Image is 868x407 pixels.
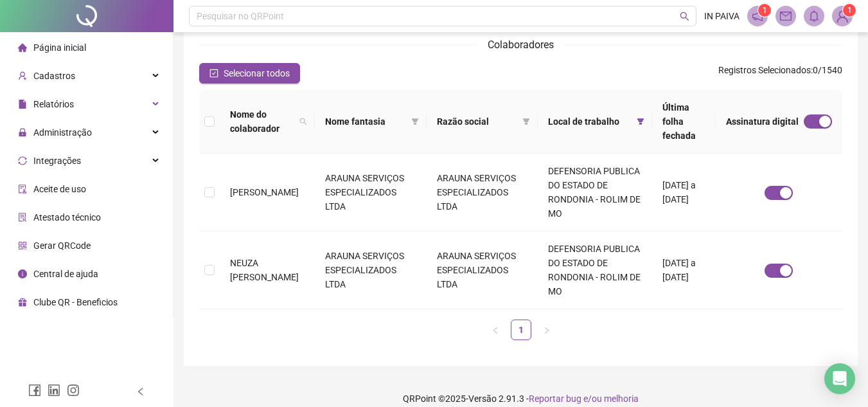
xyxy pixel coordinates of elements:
[718,65,811,75] span: Registros Selecionados
[33,240,91,251] span: Gerar QRCode
[33,42,86,53] span: Página inicial
[485,320,506,340] button: left
[652,90,716,154] th: Última folha fechada
[199,63,300,84] button: Selecionar todos
[33,269,98,279] span: Central de ajuda
[28,384,41,397] span: facebook
[315,154,427,231] td: ARAUNA SERVIÇOS ESPECIALIZADOS LTDA
[33,99,74,109] span: Relatórios
[315,231,427,309] td: ARAUNA SERVIÇOS ESPECIALIZADOS LTDA
[33,156,81,166] span: Integrações
[18,269,27,278] span: info-circle
[209,69,218,78] span: check-square
[511,320,531,339] a: 1
[67,384,80,397] span: instagram
[726,114,799,129] span: Assinatura digital
[520,112,533,131] span: filter
[522,118,530,125] span: filter
[548,114,631,129] span: Local de trabalho
[634,112,647,131] span: filter
[325,114,406,129] span: Nome fantasia
[652,231,716,309] td: [DATE] a [DATE]
[543,327,551,334] span: right
[224,66,290,80] span: Selecionar todos
[48,384,60,397] span: linkedin
[468,393,497,404] span: Versão
[752,10,763,22] span: notification
[18,241,27,250] span: qrcode
[18,71,27,80] span: user-add
[538,231,651,309] td: DEFENSORIA PUBLICA DO ESTADO DE RONDONIA - ROLIM DE MO
[136,387,145,396] span: left
[230,187,299,197] span: [PERSON_NAME]
[808,10,820,22] span: bell
[538,154,651,231] td: DEFENSORIA PUBLICA DO ESTADO DE RONDONIA - ROLIM DE MO
[18,100,27,109] span: file
[536,320,557,340] button: right
[847,6,852,15] span: 1
[652,154,716,231] td: [DATE] a [DATE]
[299,118,307,125] span: search
[230,258,299,282] span: NEUZA [PERSON_NAME]
[33,297,118,307] span: Clube QR - Beneficios
[437,114,518,129] span: Razão social
[18,128,27,137] span: lock
[427,231,538,309] td: ARAUNA SERVIÇOS ESPECIALIZADOS LTDA
[718,63,842,84] span: : 0 / 1540
[33,184,86,194] span: Aceite de uso
[536,320,557,340] li: Próxima página
[488,39,554,51] span: Colaboradores
[780,10,792,22] span: mail
[409,112,421,131] span: filter
[492,327,499,334] span: left
[529,393,639,404] span: Reportar bug e/ou melhoria
[843,4,856,17] sup: Atualize o seu contato no menu Meus Dados
[833,6,852,26] img: 85008
[33,71,75,81] span: Cadastros
[18,213,27,222] span: solution
[18,298,27,307] span: gift
[758,4,771,17] sup: 1
[18,43,27,52] span: home
[763,6,767,15] span: 1
[18,185,27,194] span: audit
[704,9,740,23] span: IN PAIVA
[33,212,101,222] span: Atestado técnico
[824,363,855,394] div: Open Intercom Messenger
[485,320,506,340] li: Página anterior
[230,107,294,136] span: Nome do colaborador
[511,320,531,340] li: 1
[637,118,644,125] span: filter
[18,156,27,165] span: sync
[411,118,419,125] span: filter
[33,127,92,138] span: Administração
[297,105,310,138] span: search
[427,154,538,231] td: ARAUNA SERVIÇOS ESPECIALIZADOS LTDA
[680,12,689,21] span: search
